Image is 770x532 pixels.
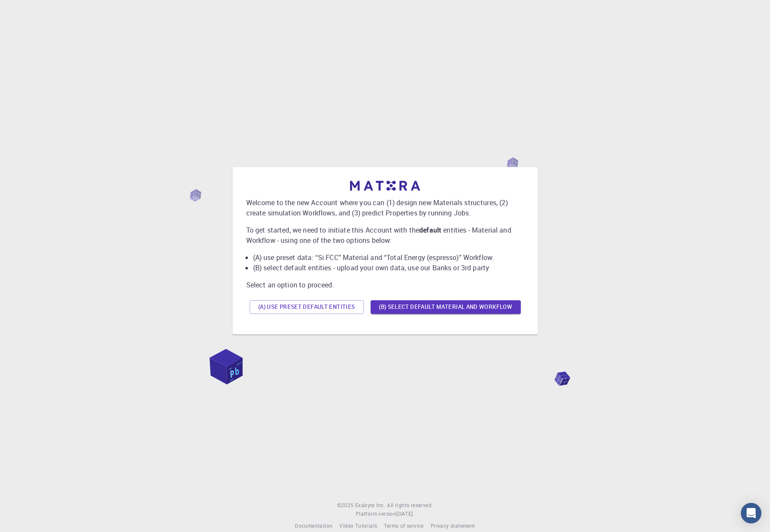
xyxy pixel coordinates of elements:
[337,501,355,510] span: © 2025
[350,181,420,191] img: logo
[396,510,414,517] span: [DATE] .
[339,522,377,530] a: Video Tutorials
[246,197,524,218] p: Welcome to the new Account where you can (1) design new Materials structures, (2) create simulati...
[356,510,396,518] span: Platform version
[253,252,524,263] li: (A) use preset data: “Si FCC” Material and “Total Energy (espresso)” Workflow.
[387,501,433,510] span: All rights reserved.
[741,503,761,523] div: Open Intercom Messenger
[250,300,364,314] button: (A) Use preset default entities
[431,522,475,530] a: Privacy statement
[339,522,377,529] span: Video Tutorials
[396,510,414,518] a: [DATE].
[419,225,441,235] b: default
[355,502,385,508] span: Exabyte Inc.
[355,501,385,510] a: Exabyte Inc.
[295,522,332,529] span: Documentation
[295,522,332,530] a: Documentation
[246,225,524,245] p: To get started, we need to initiate this Account with the entities - Material and Workflow - usin...
[431,522,475,529] span: Privacy statement
[253,263,524,273] li: (B) select default entities - upload your own data, use our Banks or 3rd party
[246,280,524,290] p: Select an option to proceed.
[384,522,423,529] span: Terms of service
[384,522,423,530] a: Terms of service
[371,300,521,314] button: (B) Select default material and workflow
